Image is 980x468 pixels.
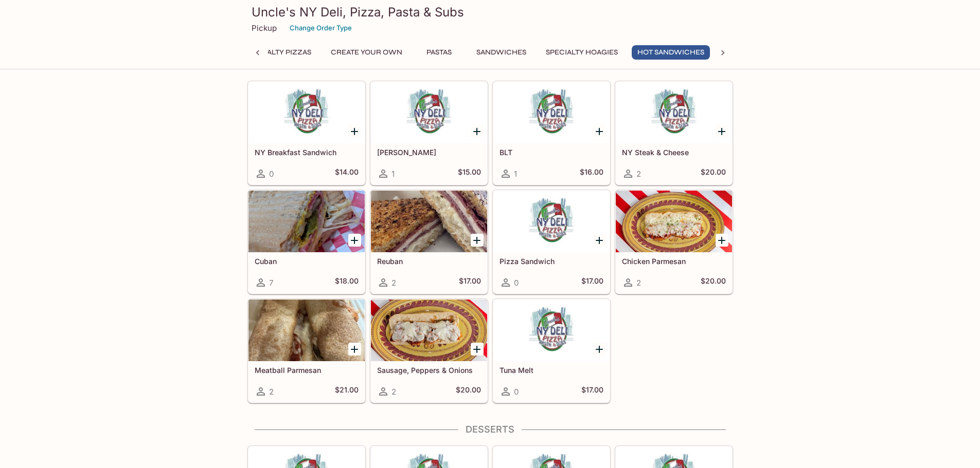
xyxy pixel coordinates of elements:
span: 0 [269,169,274,179]
button: Add Meatball Parmesan [348,343,361,355]
h5: [PERSON_NAME] [377,148,481,157]
h5: Meatball Parmesan [255,366,359,375]
h3: Uncle's NY Deli, Pizza, Pasta & Subs [252,4,729,20]
button: Add BLT [593,125,606,138]
button: Sandwiches [471,45,532,60]
h5: $20.00 [701,167,726,180]
div: Chicken Parmesan [616,191,732,252]
div: Meatball Parmesan [248,299,365,361]
button: Hot Sandwiches [632,45,710,60]
a: NY Breakfast Sandwich0$14.00 [248,81,365,185]
div: Tuna Melt [493,299,610,361]
a: [PERSON_NAME]1$15.00 [370,81,488,185]
span: 2 [269,387,274,397]
span: 2 [391,387,396,397]
h5: $16.00 [580,167,603,180]
button: Add Angus Patty Melt [471,125,484,138]
h5: Cuban [255,257,359,266]
div: Cuban [248,191,365,252]
h5: $14.00 [335,167,359,180]
button: Add NY Steak & Cheese [716,125,728,138]
button: Add Pizza Sandwich [593,234,606,247]
a: Pizza Sandwich0$17.00 [493,190,610,294]
span: 2 [636,278,641,288]
h5: BLT [500,148,603,157]
h5: NY Breakfast Sandwich [255,148,359,157]
button: Add Cuban [348,234,361,247]
h5: Reuban [377,257,481,266]
h5: Chicken Parmesan [622,257,726,266]
button: Pastas [416,45,462,60]
a: Sausage, Peppers & Onions2$20.00 [370,299,488,403]
div: NY Steak & Cheese [616,82,732,143]
button: Add Reuban [471,234,484,247]
h5: $17.00 [459,276,481,289]
h5: $18.00 [335,276,359,289]
span: 7 [269,278,273,288]
span: 1 [514,169,517,179]
h5: NY Steak & Cheese [622,148,726,157]
h5: $17.00 [581,385,603,398]
h4: Desserts [247,424,733,435]
p: Pickup [252,23,277,33]
span: 2 [391,278,396,288]
a: Cuban7$18.00 [248,190,365,294]
div: NY Breakfast Sandwich [248,82,365,143]
a: NY Steak & Cheese2$20.00 [615,81,733,185]
button: Add Tuna Melt [593,343,606,355]
span: 2 [636,169,641,179]
div: Reuban [371,191,487,252]
button: Add Chicken Parmesan [716,234,728,247]
button: Add Sausage, Peppers & Onions [471,343,484,355]
span: 0 [514,387,519,397]
h5: $17.00 [581,276,603,289]
div: Pizza Sandwich [493,191,610,252]
span: 0 [514,278,519,288]
div: Angus Patty Melt [371,82,487,143]
h5: $21.00 [335,385,359,398]
div: BLT [493,82,610,143]
a: Reuban2$17.00 [370,190,488,294]
button: Add NY Breakfast Sandwich [348,125,361,138]
h5: Pizza Sandwich [500,257,603,266]
div: Sausage, Peppers & Onions [371,299,487,361]
button: 19" Specialty Pizzas [229,45,317,60]
h5: Sausage, Peppers & Onions [377,366,481,375]
button: Specialty Hoagies [540,45,623,60]
button: Change Order Type [285,20,357,36]
a: BLT1$16.00 [493,81,610,185]
h5: $20.00 [701,276,726,289]
h5: $20.00 [456,385,481,398]
a: Chicken Parmesan2$20.00 [615,190,733,294]
span: 1 [391,169,395,179]
button: Create Your Own [325,45,408,60]
h5: Tuna Melt [500,366,603,375]
a: Tuna Melt0$17.00 [493,299,610,403]
h5: $15.00 [458,167,481,180]
a: Meatball Parmesan2$21.00 [248,299,365,403]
